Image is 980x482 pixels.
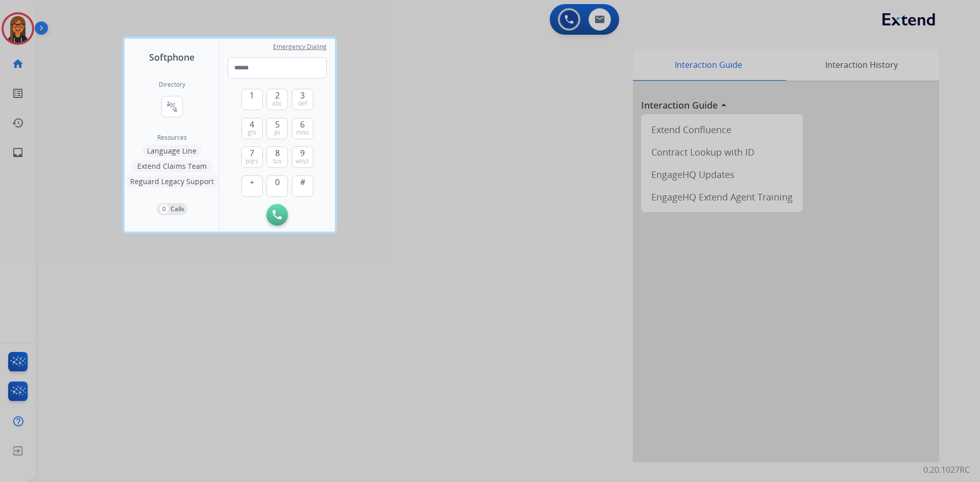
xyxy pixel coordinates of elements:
span: jkl [274,129,280,137]
span: def [298,99,307,108]
span: 7 [250,147,254,159]
p: Calls [170,205,184,214]
button: 8tuv [266,146,288,168]
button: 9wxyz [292,146,313,168]
span: 9 [300,147,305,159]
span: pqrs [246,157,258,165]
span: # [300,176,305,188]
button: 1 [241,89,263,110]
p: 0.20.1027RC [923,464,970,476]
button: 7pqrs [241,146,263,168]
button: + [241,175,263,197]
span: Softphone [149,50,194,64]
span: Resources [157,134,187,142]
p: 0 [160,205,168,214]
span: 8 [275,147,280,159]
span: 1 [250,89,254,102]
button: Extend Claims Team [132,160,212,172]
span: 3 [300,89,305,102]
img: call-button [273,210,282,219]
span: wxyz [296,157,309,165]
button: Reguard Legacy Support [125,175,219,188]
button: # [292,175,313,197]
button: 4ghi [241,118,263,139]
span: 2 [275,89,280,102]
button: Language Line [142,145,202,157]
span: 6 [300,118,305,131]
span: 5 [275,118,280,131]
button: 0 [266,175,288,197]
span: tuv [273,157,282,165]
span: Emergency Dialing [273,43,327,51]
span: ghi [248,129,256,137]
span: mno [296,129,309,137]
button: 0Calls [157,203,187,215]
mat-icon: connect_without_contact [166,100,178,113]
button: 5jkl [266,118,288,139]
span: 4 [250,118,254,131]
span: + [250,176,254,188]
button: 3def [292,89,313,110]
button: 2abc [266,89,288,110]
button: 6mno [292,118,313,139]
span: 0 [275,176,280,188]
h2: Directory [159,81,185,89]
span: abc [272,99,282,108]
